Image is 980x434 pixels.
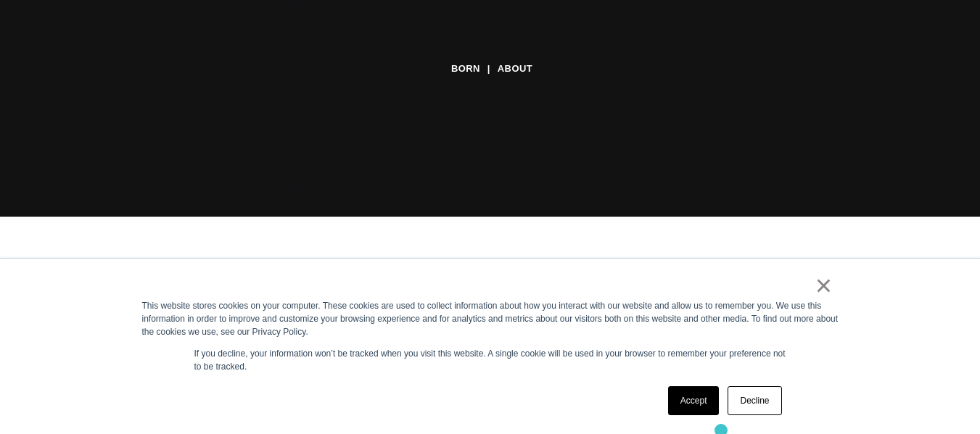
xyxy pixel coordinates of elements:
[668,386,720,415] a: Accept
[194,347,786,373] p: If you decline, your information won’t be tracked when you visit this website. A single cookie wi...
[815,279,833,292] a: ×
[498,58,532,80] a: About
[451,58,480,80] a: BORN
[142,299,839,338] div: This website stores cookies on your computer. These cookies are used to collect information about...
[728,386,781,415] a: Decline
